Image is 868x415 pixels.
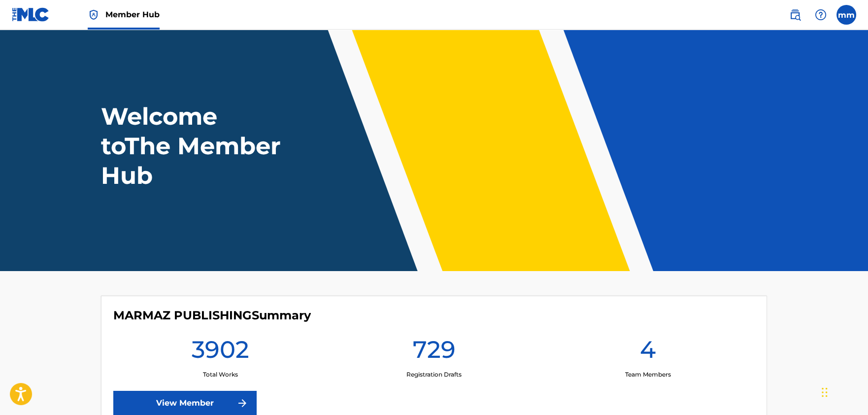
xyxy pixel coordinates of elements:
iframe: Chat Widget [819,368,868,415]
div: User Menu [836,5,856,25]
h1: 3902 [191,335,249,370]
h1: Welcome to The Member Hub [101,102,285,190]
div: Widget de chat [819,368,868,415]
a: Public Search [785,5,805,25]
img: Top Rightsholder [88,9,100,21]
img: MLC Logo [12,7,50,22]
div: Help [811,5,831,25]
h1: 729 [412,335,455,370]
h1: 4 [640,335,656,370]
img: f7272a7cc735f4ea7f67.svg [236,397,248,409]
div: Arrastrar [822,378,828,407]
img: search [789,9,801,21]
img: help [815,9,827,21]
p: Total Works [202,370,237,379]
h4: MARMAZ PUBLISHING [113,308,311,323]
p: Team Members [625,370,670,379]
span: Member Hub [105,9,160,20]
p: Registration Drafts [406,370,462,379]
